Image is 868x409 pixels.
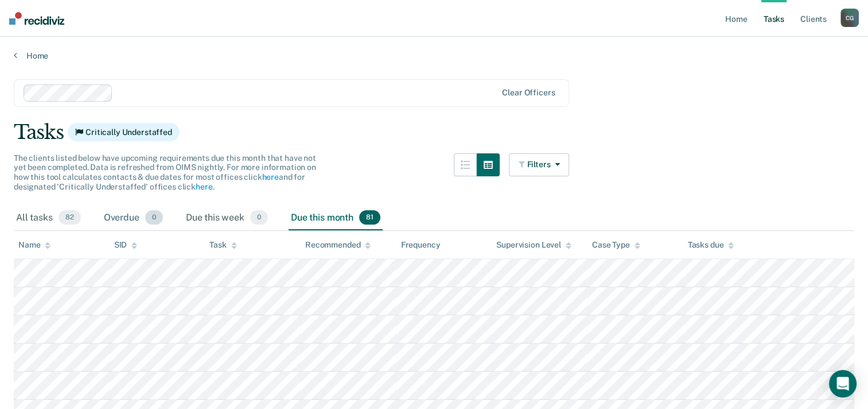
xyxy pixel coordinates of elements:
div: Supervision Level [496,240,571,250]
button: Filters [509,153,570,176]
div: Name [18,240,50,250]
a: here [196,182,212,191]
span: Critically Understaffed [68,123,180,141]
div: SID [114,240,138,250]
div: Clear officers [502,88,555,98]
div: All tasks82 [14,206,83,231]
div: Case Type [592,240,640,250]
div: Tasks due [687,240,734,250]
div: Tasks [14,121,854,144]
a: Home [14,51,854,61]
span: 82 [59,210,81,225]
a: here [262,172,278,182]
div: Overdue0 [102,206,165,231]
img: Recidiviz [9,12,64,25]
div: Recommended [305,240,371,250]
span: 81 [359,210,380,225]
div: Due this week0 [184,206,270,231]
button: CG [840,9,859,27]
div: Task [209,240,236,250]
span: 0 [250,210,268,225]
span: The clients listed below have upcoming requirements due this month that have not yet been complet... [14,153,316,191]
div: Open Intercom Messenger [829,370,857,398]
div: Due this month81 [289,206,383,231]
span: 0 [145,210,163,225]
div: C G [840,9,859,27]
div: Frequency [401,240,441,250]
